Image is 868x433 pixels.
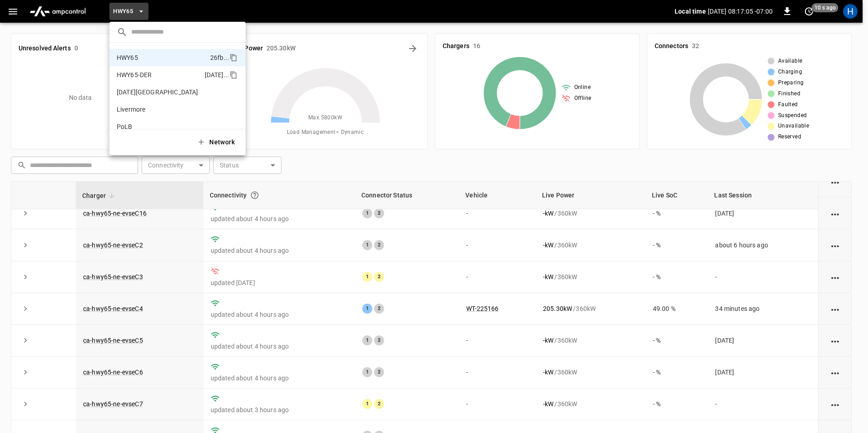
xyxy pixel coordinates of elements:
p: [DATE][GEOGRAPHIC_DATA] [117,88,206,97]
button: Network [191,133,242,152]
p: Livermore [117,105,207,114]
div: copy [229,52,239,63]
p: HWY65 [117,53,207,62]
div: copy [229,69,239,80]
p: HWY65-DER [117,70,201,79]
p: PoLB [117,122,205,131]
